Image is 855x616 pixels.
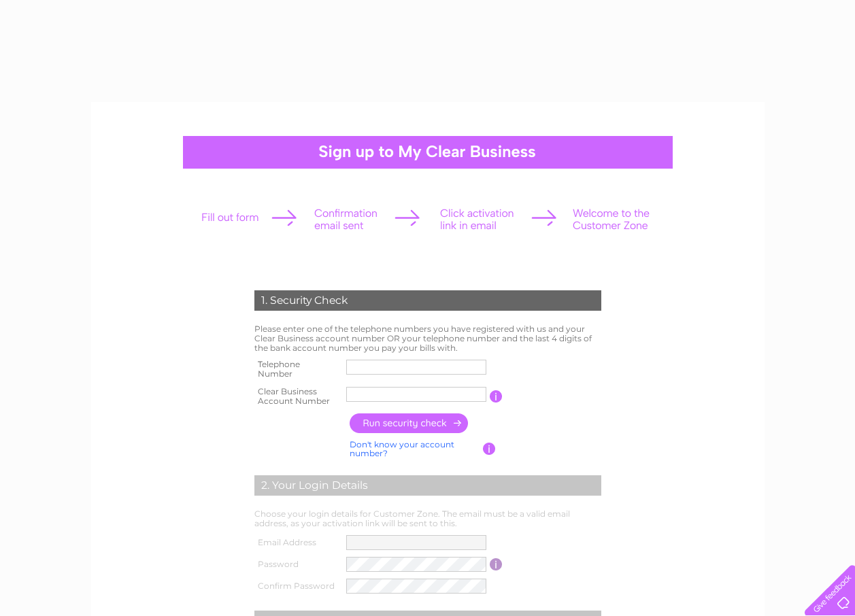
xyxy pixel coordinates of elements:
[251,553,343,575] th: Password
[490,390,503,403] input: Information
[251,383,343,410] th: Clear Business Account Number
[254,475,601,496] div: 2. Your Login Details
[254,290,601,311] div: 1. Security Check
[251,356,343,383] th: Telephone Number
[251,575,343,597] th: Confirm Password
[251,532,343,553] th: Email Address
[483,443,496,455] input: Information
[350,439,454,459] a: Don't know your account number?
[490,558,503,570] input: Information
[251,506,605,532] td: Choose your login details for Customer Zone. The email must be a valid email address, as your act...
[251,321,605,356] td: Please enter one of the telephone numbers you have registered with us and your Clear Business acc...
